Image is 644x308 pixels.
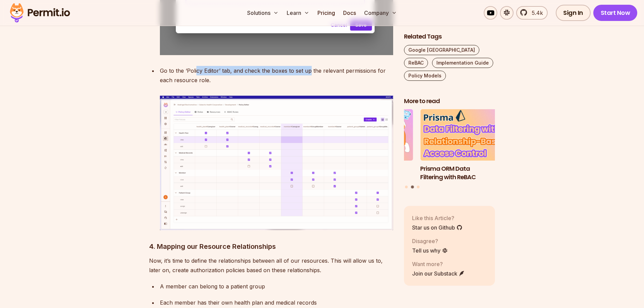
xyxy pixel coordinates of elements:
h3: Prisma ORM Data Filtering with ReBAC [420,165,511,182]
li: 1 of 3 [322,110,413,182]
a: Star us on Github [412,223,462,232]
p: Disagree? [412,237,448,245]
a: Pricing [315,6,338,20]
img: ReBAC 6.png [160,96,393,230]
h3: Why JWTs Can’t Handle AI Agent Access [322,165,413,182]
a: Sign In [556,5,591,21]
div: Go to the ‘Policy Editor’ tab, and check the boxes to set up the relevant permissions for each re... [160,66,393,85]
h2: Related Tags [404,32,495,41]
a: Policy Models [404,71,446,81]
p: A member can belong to a patient group [160,282,393,291]
img: Prisma ORM Data Filtering with ReBAC [420,110,511,161]
img: Permit logo [7,1,73,24]
button: Solutions [244,6,281,20]
a: Docs [340,6,359,20]
p: Want more? [412,260,465,268]
button: Go to slide 3 [417,186,420,189]
a: Implementation Guide [432,58,493,68]
p: Like this Article? [412,214,462,222]
li: 2 of 3 [420,110,511,182]
a: Tell us why [412,246,448,255]
button: Go to slide 2 [411,186,414,189]
a: Prisma ORM Data Filtering with ReBACPrisma ORM Data Filtering with ReBAC [420,110,511,182]
h3: 4. Mapping our Resource Relationships [149,241,393,252]
button: Company [361,6,400,20]
button: Go to slide 1 [405,186,408,189]
h2: More to read [404,97,495,105]
span: 5.4k [528,9,543,17]
a: Join our Substack [412,269,465,278]
a: ReBAC [404,58,428,68]
p: Now, it’s time to define the relationships between all of our resources. This will allow us to, l... [149,256,393,275]
button: Learn [284,6,312,20]
a: Start Now [593,5,638,21]
a: Google [GEOGRAPHIC_DATA] [404,45,479,55]
a: 5.4k [516,6,548,20]
div: Posts [404,110,495,190]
